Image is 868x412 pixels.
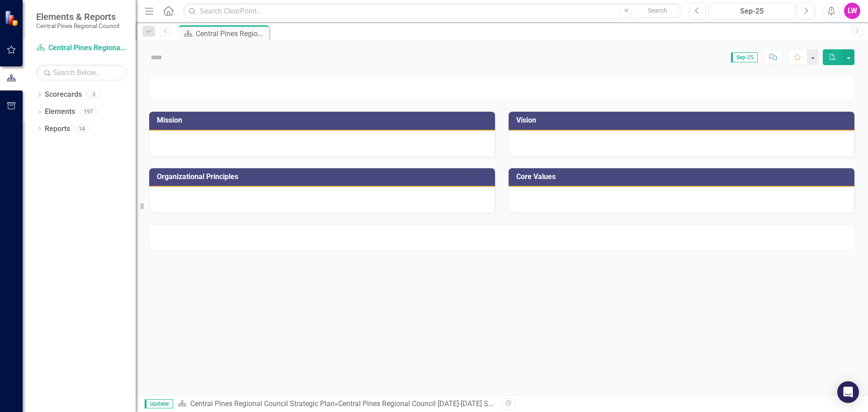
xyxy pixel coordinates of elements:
a: Reports [45,124,70,134]
h3: Organizational Principles [157,173,491,181]
span: Sep-25 [731,52,758,62]
div: » [178,399,495,409]
input: Search ClearPoint... [183,3,682,19]
div: Central Pines Regional Council [DATE]-[DATE] Strategic Business Plan Summary [338,399,592,408]
button: LW [844,3,860,19]
small: Central Pines Regional Council [36,22,119,29]
a: Central Pines Regional Council Strategic Plan [190,399,335,408]
div: 14 [75,125,89,133]
span: Updater [145,399,173,408]
h3: Vision [516,116,850,124]
span: Search [648,7,667,14]
a: Central Pines Regional Council Strategic Plan [36,43,127,53]
a: Scorecards [45,90,82,100]
div: Open Intercom Messenger [837,381,859,403]
img: ClearPoint Strategy [5,10,20,26]
div: Central Pines Regional Council [DATE]-[DATE] Strategic Business Plan Summary [196,28,267,39]
input: Search Below... [36,65,127,81]
h3: Mission [157,116,491,124]
img: Not Defined [149,50,164,65]
a: Elements [45,107,75,117]
button: Search [635,5,680,17]
div: Sep-25 [712,6,792,17]
div: 3 [86,91,101,99]
span: Elements & Reports [36,11,119,22]
button: Sep-25 [708,3,795,19]
div: 197 [80,108,97,116]
h3: Core Values [516,173,850,181]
